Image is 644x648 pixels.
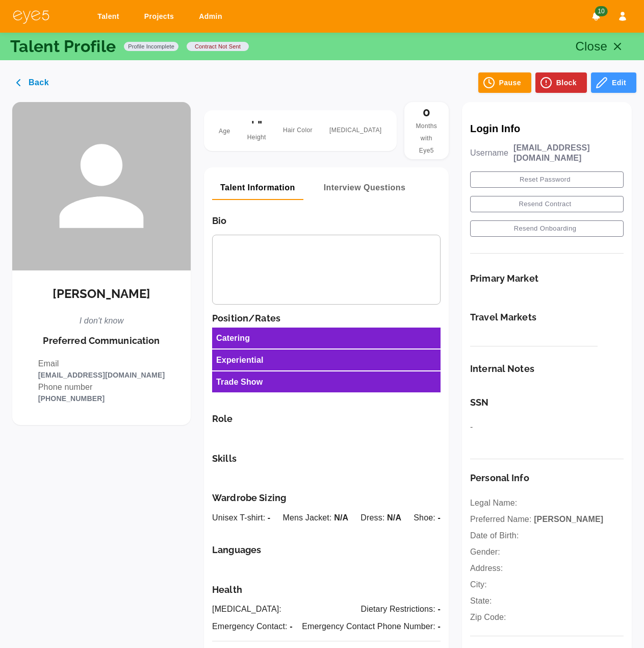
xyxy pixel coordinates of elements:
[361,603,441,615] p: Dietary Restrictions:
[212,603,281,615] p: [MEDICAL_DATA]:
[212,413,441,425] h6: Role
[38,358,165,370] p: Email
[414,512,441,524] p: Shoe:
[38,381,165,393] p: Phone number
[569,34,634,59] button: Close
[191,42,245,51] span: contract not sent
[91,7,130,26] a: Talent
[437,622,440,631] span: -
[43,335,160,346] h6: Preferred Communication
[212,544,441,556] h6: Languages
[138,7,184,26] a: Projects
[470,497,624,509] p: Legal Name:
[595,6,607,16] span: 10
[470,546,624,558] p: Gender:
[513,143,624,163] p: [EMAIL_ADDRESS][DOMAIN_NAME]
[212,453,441,464] h6: Skills
[478,72,531,93] button: Pause
[470,171,624,188] button: Reset Password
[212,176,303,200] button: Talent Information
[192,7,233,26] a: Admin
[470,363,624,375] h6: Internal Notes
[470,472,624,484] h6: Personal Info
[212,584,441,595] h6: Health
[283,512,349,524] p: Mens Jacket:
[470,579,624,591] p: City:
[212,215,441,227] h6: Bio
[470,220,624,237] button: Resend Onboarding
[216,332,250,344] h6: Catering
[283,126,313,136] span: Hair Color
[12,9,50,24] img: eye5
[387,513,401,522] span: N/A
[470,397,624,408] h6: SSN
[437,513,440,522] span: -
[212,492,441,504] h6: Wardrobe Sizing
[334,513,348,522] span: N/A
[247,118,266,133] h5: ' "
[212,512,270,524] p: Unisex T-shirt:
[534,515,603,524] span: [PERSON_NAME]
[219,128,230,135] span: Age
[38,370,165,381] p: [EMAIL_ADDRESS][DOMAIN_NAME]
[470,312,536,323] h6: Travel Markets
[268,513,270,522] span: -
[38,393,165,405] p: [PHONE_NUMBER]
[316,176,414,200] button: Interview Questions
[329,126,382,136] span: [MEDICAL_DATA]
[587,7,605,26] button: Notifications
[216,354,264,366] h6: Experiential
[470,611,624,624] p: Zip Code:
[8,72,59,93] button: Back
[470,562,624,575] p: Address:
[53,287,150,302] h5: [PERSON_NAME]
[470,530,624,542] p: Date of Birth:
[470,122,624,135] p: Login Info
[470,196,624,212] button: Resend Contract
[247,133,266,143] span: Height
[470,513,624,526] p: Preferred Name:
[216,376,263,388] h6: Trade Show
[212,313,441,324] h6: Position/Rates
[302,620,441,633] p: Emergency Contact Phone Number:
[470,273,538,284] h6: Primary Market
[470,148,508,158] p: Username
[80,315,124,327] p: I don't know
[290,622,292,631] span: -
[360,512,401,524] p: Dress:
[470,595,624,607] p: State:
[212,620,293,633] p: Emergency Contact:
[535,72,587,93] button: Block
[437,605,440,613] span: -
[413,105,441,120] h5: 0
[576,37,608,56] p: Close
[124,42,178,51] span: Profile Incomplete
[470,421,624,433] p: -
[10,38,116,55] p: Talent Profile
[416,122,437,154] span: Months with Eye5
[591,72,636,93] button: Edit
